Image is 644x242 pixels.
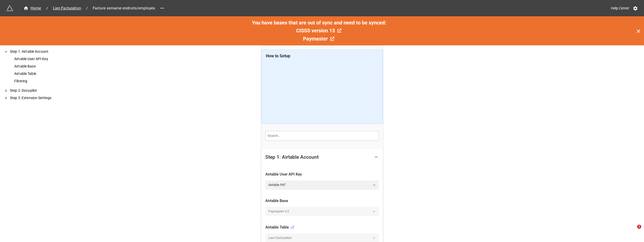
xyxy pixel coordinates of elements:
[261,149,383,165] div: Step 1: Airtable Account
[266,53,290,58] b: How to Setup
[13,56,81,62] div: Airtable User API Key
[50,5,84,11] a: Lien Facturation
[20,5,44,11] a: Home
[607,4,633,13] a: Help Center
[265,198,379,204] div: Airtable Base
[627,225,639,237] iframe: Intercom live chat
[266,61,378,119] iframe: How to Generate PDFs and Documents in bulk from Airtable
[13,78,81,84] div: Filtering
[13,64,81,69] div: Airtable Base
[6,5,13,12] img: miniextensions-icon.73ae0678.png
[265,155,319,160] div: Step 1: Airtable Account
[637,225,641,229] span: 1
[296,28,335,34] span: CISSS version 13
[9,95,81,101] div: Step 3: Extension Settings
[265,131,379,141] input: Search...
[90,5,158,11] span: Facture semaine endroits/employés
[265,224,294,231] div: Airtable Table
[9,88,81,93] div: Step 2: Docupilot
[9,49,81,54] div: Step 1: Airtable Account
[20,5,158,11] nav: breadcrumb
[265,171,379,178] div: Airtable User API Key
[86,6,88,11] li: /
[50,5,84,11] span: Lien Facturation
[252,20,386,26] span: You have bases that are out of sync and need to be synced:
[265,180,379,190] a: Airtable PAT
[303,36,328,42] span: Paymaster
[13,71,81,76] div: Airtable Table
[46,6,48,11] li: /
[23,5,41,11] div: Home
